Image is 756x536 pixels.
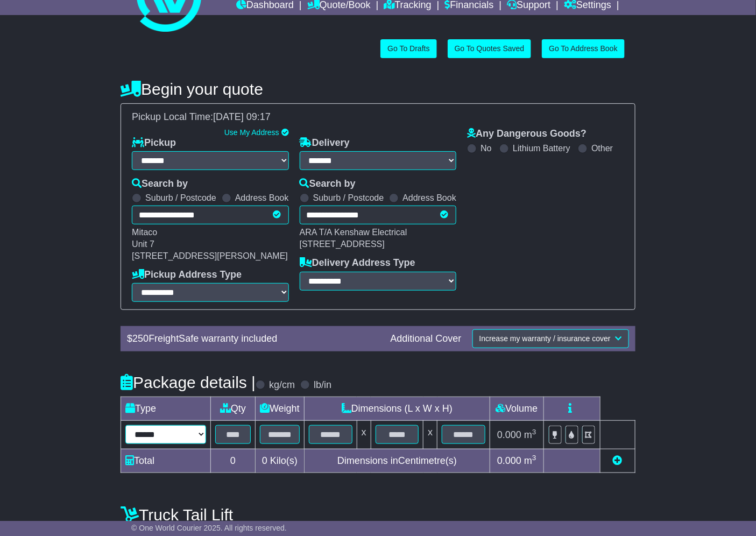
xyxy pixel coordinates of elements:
[121,373,256,391] h4: Package details |
[300,239,385,249] span: [STREET_ADDRESS]
[448,39,532,58] a: Go To Quotes Saved
[122,333,385,345] div: $ FreightSafe warranty included
[132,137,176,149] label: Pickup
[262,455,267,466] span: 0
[145,193,216,203] label: Suburb / Postcode
[300,228,407,237] span: ARA T/A Kenshaw Electrical
[467,128,587,140] label: Any Dangerous Goods?
[481,143,491,153] label: No
[402,193,456,203] label: Address Book
[132,239,154,249] span: Unit 7
[472,329,629,348] button: Increase my warranty / insurance cover
[255,397,304,421] td: Weight
[313,193,384,203] label: Suburb / Postcode
[613,455,623,466] a: Add new item
[211,397,256,421] td: Qty
[497,429,521,440] span: 0.000
[513,143,570,153] label: Lithium Battery
[423,421,437,449] td: x
[121,80,635,98] h4: Begin your quote
[490,397,543,421] td: Volume
[479,334,611,343] span: Increase my warranty / insurance cover
[385,333,467,345] div: Additional Cover
[497,455,521,466] span: 0.000
[357,421,371,449] td: x
[126,111,630,123] div: Pickup Local Time:
[121,449,211,472] td: Total
[211,449,256,472] td: 0
[132,333,149,344] span: 250
[132,228,157,237] span: Mitaco
[235,193,289,203] label: Address Book
[131,524,287,532] span: © One World Courier 2025. All rights reserved.
[121,397,211,421] td: Type
[300,178,356,190] label: Search by
[224,128,279,137] a: Use My Address
[542,39,624,58] a: Go To Address Book
[380,39,436,58] a: Go To Drafts
[132,251,288,260] span: [STREET_ADDRESS][PERSON_NAME]
[132,178,188,190] label: Search by
[591,143,613,153] label: Other
[213,111,271,122] span: [DATE] 09:17
[300,257,415,269] label: Delivery Address Type
[314,379,331,391] label: lb/in
[300,137,350,149] label: Delivery
[524,429,536,440] span: m
[132,269,242,281] label: Pickup Address Type
[255,449,304,472] td: Kilo(s)
[305,449,490,472] td: Dimensions in Centimetre(s)
[532,454,536,462] sup: 3
[524,455,536,466] span: m
[532,428,536,436] sup: 3
[269,379,295,391] label: kg/cm
[305,397,490,421] td: Dimensions (L x W x H)
[121,506,635,524] h4: Truck Tail Lift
